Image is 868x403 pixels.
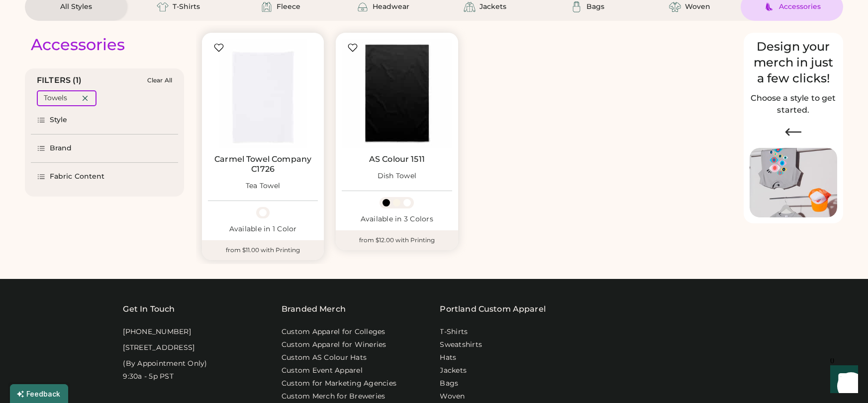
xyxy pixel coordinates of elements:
[123,327,192,337] div: [PHONE_NUMBER]
[480,2,506,12] div: Jackets
[208,224,318,234] div: Available in 1 Color
[173,2,200,12] div: T-Shirts
[586,2,604,12] div: Bags
[440,353,457,363] a: Hats
[123,372,174,382] div: 9:30a - 5p PST
[157,1,169,13] img: T-Shirts Icon
[277,2,300,12] div: Fleece
[282,379,396,389] a: Custom for Marketing Agencies
[440,340,482,350] a: Sweatshirts
[123,343,195,353] div: [STREET_ADDRESS]
[123,303,175,315] div: Get In Touch
[37,74,82,86] div: FILTERS (1)
[669,1,681,13] img: Woven Icon
[202,240,324,260] div: from $11.00 with Printing
[50,115,68,125] div: Style
[50,172,104,182] div: Fabric Content
[282,303,346,315] div: Branded Merch
[44,93,67,103] div: Towels
[282,340,386,350] a: Custom Apparel for Wineries
[821,358,864,401] iframe: Front Chat
[246,181,280,191] div: Tea Towel
[440,327,468,337] a: T-Shirts
[342,39,452,148] img: AS Colour 1511 Dish Towel
[440,392,465,402] a: Woven
[282,353,367,363] a: Custom AS Colour Hats
[60,2,92,12] div: All Styles
[123,359,207,369] div: (By Appointment Only)
[208,39,318,148] img: Carmel Towel Company C1726 Tea Towel
[750,39,837,86] div: Design your merch in just a few clicks!
[763,1,775,13] img: Accessories Icon
[282,392,386,402] a: Custom Merch for Breweries
[50,143,72,153] div: Brand
[685,2,710,12] div: Woven
[440,379,459,389] a: Bags
[147,77,172,84] div: Clear All
[357,1,369,13] img: Headwear Icon
[440,303,546,315] a: Portland Custom Apparel
[31,35,125,55] div: Accessories
[750,148,837,218] img: Image of Lisa Congdon Eye Print on T-Shirt and Hat
[750,92,837,116] h2: Choose a style to get started.
[282,327,386,337] a: Custom Apparel for Colleges
[464,1,476,13] img: Jackets Icon
[369,154,425,164] a: AS Colour 1511
[373,2,409,12] div: Headwear
[378,171,417,181] div: Dish Towel
[571,1,582,13] img: Bags Icon
[342,214,452,224] div: Available in 3 Colors
[336,230,458,250] div: from $12.00 with Printing
[440,366,467,376] a: Jackets
[261,1,273,13] img: Fleece Icon
[208,154,318,174] a: Carmel Towel Company C1726
[282,366,363,376] a: Custom Event Apparel
[779,2,821,12] div: Accessories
